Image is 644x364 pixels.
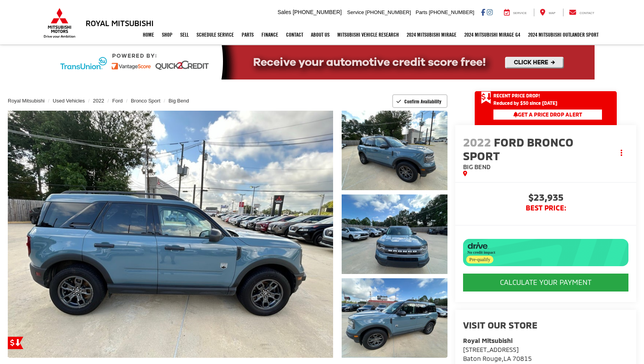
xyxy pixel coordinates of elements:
a: Finance [258,25,282,44]
a: [STREET_ADDRESS] Baton Rouge,LA 70815 [463,346,532,362]
span: Get Price Drop Alert [481,91,491,104]
a: Service [498,9,533,16]
a: Contact [563,9,600,16]
span: [PHONE_NUMBER] [429,9,474,15]
a: Contact [282,25,307,44]
span: Confirm Availability [404,98,441,104]
a: Sell [176,25,193,44]
span: Service [513,11,527,15]
h2: Visit our Store [463,320,628,330]
span: BEST PRICE: [463,204,628,212]
span: [PHONE_NUMBER] [365,9,411,15]
a: 2024 Mitsubishi Mirage G4 [460,25,524,44]
a: Royal Mitsubishi [8,98,45,104]
a: Mitsubishi Vehicle Research [333,25,403,44]
img: 2022 Ford Bronco Sport Big Bend [340,277,448,359]
a: Big Bend [168,98,189,104]
button: Actions [615,146,628,160]
img: Mitsubishi [42,8,77,38]
a: Parts: Opens in a new tab [238,25,258,44]
span: 2022 [463,135,491,149]
a: 2022 [93,98,104,104]
a: Map [534,9,561,16]
span: Baton Rouge [463,355,502,362]
span: Ford Bronco Sport [463,135,574,163]
span: LA [504,355,511,362]
a: Home [139,25,158,44]
a: Get Price Drop Alert Recent Price Drop! [475,91,617,101]
img: 2022 Ford Bronco Sport Big Bend [340,194,448,275]
span: [PHONE_NUMBER] [293,9,342,15]
a: Facebook: Click to visit our Facebook page [481,9,485,15]
span: , [463,355,532,362]
img: 2022 Ford Bronco Sport Big Bend [5,110,337,359]
a: Instagram: Click to visit our Instagram page [487,9,493,15]
span: Map [549,11,555,15]
span: [STREET_ADDRESS] [463,346,519,353]
img: 2022 Ford Bronco Sport Big Bend [340,110,448,191]
span: Sales [277,9,291,15]
button: Confirm Availability [392,94,448,108]
span: 70815 [512,355,532,362]
a: Get Price Drop Alert [8,337,23,349]
a: Expand Photo 2 [342,194,447,274]
span: Parts [416,9,427,15]
a: 2024 Mitsubishi Mirage [403,25,460,44]
strong: Royal Mitsubishi [463,337,512,344]
span: Reduced by $50 since [DATE] [493,101,602,106]
: CALCULATE YOUR PAYMENT [463,274,628,292]
a: Expand Photo 3 [342,278,447,358]
span: Get a Price Drop Alert [513,111,582,118]
span: Service [347,9,364,15]
a: Used Vehicles [53,98,85,104]
h3: Royal Mitsubishi [86,19,154,27]
span: $23,935 [463,193,628,204]
span: Recent Price Drop! [493,92,540,99]
a: Shop [158,25,176,44]
span: dropdown dots [621,150,622,156]
a: Schedule Service: Opens in a new tab [193,25,238,44]
span: Contact [579,11,594,15]
a: About Us [307,25,333,44]
a: Ford [112,98,123,104]
a: 2024 Mitsubishi Outlander SPORT [524,25,602,44]
img: Quick2Credit [50,45,595,80]
a: Bronco Sport [131,98,160,104]
span: Big Bend [463,163,491,170]
a: Expand Photo 0 [8,111,333,358]
a: Expand Photo 1 [342,111,447,190]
